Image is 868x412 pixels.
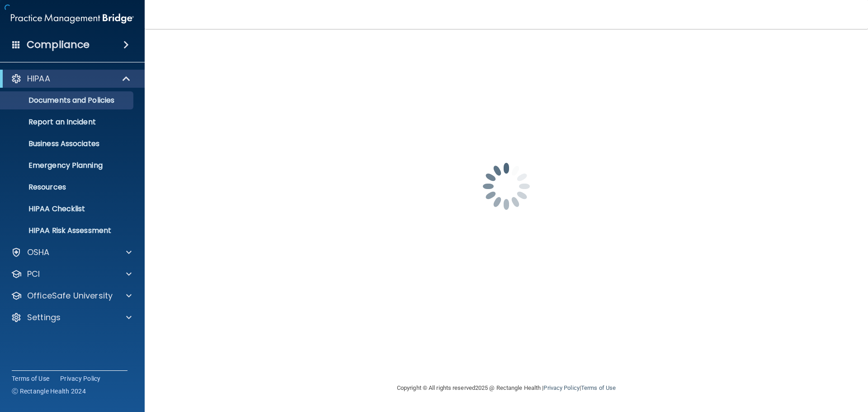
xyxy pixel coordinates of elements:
a: Privacy Policy [60,374,101,383]
p: Settings [27,312,61,323]
h4: Compliance [27,38,90,51]
p: Business Associates [6,139,129,148]
a: HIPAA [11,73,131,84]
img: spinner.e123f6fc.gif [461,141,552,232]
a: OfficeSafe University [11,290,132,301]
a: PCI [11,269,132,279]
p: OSHA [27,247,50,258]
span: Ⓒ Rectangle Health 2024 [12,387,86,396]
p: HIPAA Checklist [6,204,129,213]
p: PCI [27,269,40,279]
p: Report an Incident [6,118,129,127]
p: Emergency Planning [6,161,129,170]
p: HIPAA Risk Assessment [6,226,129,235]
p: OfficeSafe University [27,290,113,301]
a: Terms of Use [12,374,49,383]
div: Copyright © All rights reserved 2025 @ Rectangle Health | | [341,374,671,403]
p: HIPAA [27,73,50,84]
p: Documents and Policies [6,96,129,105]
p: Resources [6,183,129,192]
iframe: Drift Widget Chat Controller [712,348,857,384]
a: Privacy Policy [543,384,579,391]
a: OSHA [11,247,132,258]
a: Terms of Use [581,384,616,391]
img: PMB logo [11,9,134,28]
a: Settings [11,312,132,323]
